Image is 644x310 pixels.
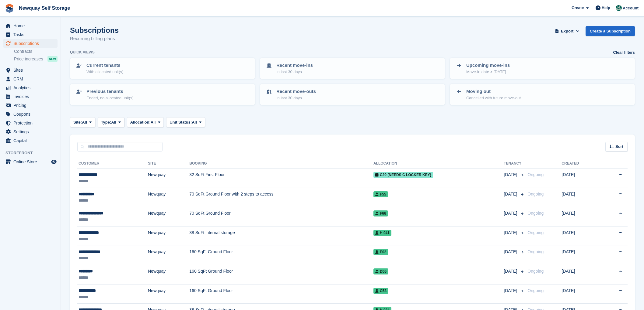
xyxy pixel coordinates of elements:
td: 160 SqFt Ground Floor [189,284,373,304]
span: D06 [373,268,388,274]
p: Ended, no allocated unit(s) [86,95,134,101]
span: [DATE] [504,288,518,294]
th: Tenancy [504,159,525,169]
span: Ongoing [527,249,544,254]
span: Pricing [13,101,50,110]
span: Settings [13,128,50,136]
span: Coupons [13,110,50,118]
th: Created [562,159,600,169]
td: [DATE] [562,188,600,207]
span: [DATE] [504,268,518,274]
p: In last 30 days [276,95,316,101]
td: [DATE] [562,207,600,227]
span: [DATE] [504,210,518,216]
td: Newquay [148,226,189,246]
a: Recent move-outs In last 30 days [261,84,444,104]
span: All [192,119,197,125]
td: 70 SqFt Ground Floor [189,207,373,227]
td: [DATE] [562,226,600,246]
a: menu [3,128,58,136]
p: Recurring billing plans [70,35,119,42]
p: Moving out [466,88,521,95]
span: [DATE] [504,191,518,197]
span: Type: [101,119,111,125]
a: Price increases NEW [14,56,58,62]
a: menu [3,75,58,83]
a: Recent move-ins In last 30 days [261,58,444,78]
span: Tasks [13,30,50,39]
span: Create [572,5,584,11]
p: Cancelled with future move-out [466,95,521,101]
span: CRM [13,75,50,83]
span: Subscriptions [13,39,50,48]
span: Capital [13,136,50,145]
a: Newquay Self Storage [16,3,72,13]
span: Analytics [13,83,50,92]
span: Site: [73,119,82,125]
span: Ongoing [527,192,544,196]
span: [DATE] [504,249,518,255]
a: Previous tenants Ended, no allocated unit(s) [71,84,254,104]
img: stora-icon-8386f47178a22dfd0bd8f6a31ec36ba5ce8667c1dd55bd0f319d3a0aa187defe.svg [5,4,14,13]
th: Customer [77,159,148,169]
span: Allocation: [130,119,151,125]
a: menu [3,92,58,101]
button: Allocation: All [127,117,164,127]
h1: Subscriptions [70,26,119,34]
td: Newquay [148,284,189,304]
p: Upcoming move-ins [466,62,510,69]
a: menu [3,66,58,74]
p: Recent move-ins [276,62,313,69]
a: menu [3,119,58,127]
span: C53 [373,288,388,294]
span: Home [13,22,50,30]
span: Ongoing [527,172,544,177]
a: menu [3,101,58,110]
span: Sites [13,66,50,74]
th: Allocation [373,159,504,169]
a: menu [3,158,58,166]
th: Site [148,159,189,169]
div: NEW [47,56,58,62]
span: Ongoing [527,288,544,293]
td: Newquay [148,265,189,284]
span: [DATE] [504,230,518,236]
span: Storefront [5,150,61,156]
span: Online Store [13,158,50,166]
span: [DATE] [504,172,518,178]
p: Move-in date > [DATE] [466,69,510,75]
span: All [111,119,116,125]
a: menu [3,110,58,118]
a: Moving out Cancelled with future move-out [450,84,634,104]
p: With allocated unit(s) [86,69,123,75]
span: F55 [373,191,388,197]
td: 38 SqFt internal storage [189,226,373,246]
span: Unit Status: [170,119,192,125]
img: JON [616,5,622,11]
span: Ongoing [527,211,544,216]
a: menu [3,22,58,30]
span: Sort [615,144,623,150]
a: Contracts [14,49,58,54]
span: Help [602,5,610,11]
span: H 041 [373,230,391,236]
td: [DATE] [562,284,600,304]
a: Create a Subscription [586,26,635,36]
td: 32 SqFt First Floor [189,169,373,188]
span: Ongoing [527,230,544,235]
td: 160 SqFt Ground Floor [189,246,373,265]
span: Account [623,5,639,11]
p: Current tenants [86,62,123,69]
button: Type: All [98,117,124,127]
a: menu [3,39,58,48]
a: menu [3,136,58,145]
a: Upcoming move-ins Move-in date > [DATE] [450,58,634,78]
td: 160 SqFt Ground Floor [189,265,373,284]
td: [DATE] [562,169,600,188]
span: C29 (needs C locker key) [373,172,433,178]
button: Unit Status: All [166,117,205,127]
span: Ongoing [527,269,544,274]
td: 70 SqFt Ground Floor with 2 steps to access [189,188,373,207]
button: Site: All [70,117,95,127]
span: Export [561,28,573,34]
